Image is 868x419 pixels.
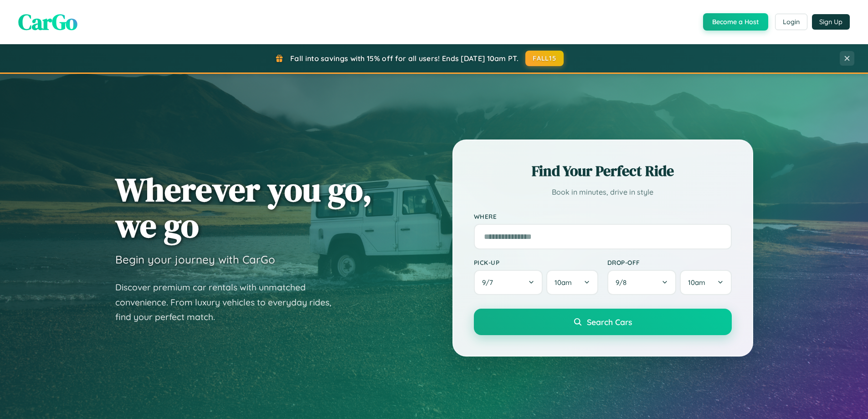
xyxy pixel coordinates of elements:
[474,270,543,295] button: 9/7
[290,54,519,63] span: Fall into savings with 15% off for all users! Ends [DATE] 10am PT.
[688,278,705,287] span: 10am
[474,212,732,220] label: Where
[703,13,768,31] button: Become a Host
[474,259,598,266] label: Pick-up
[474,161,732,181] h2: Find Your Perfect Ride
[115,280,343,325] p: Discover premium car rentals with unmatched convenience. From luxury vehicles to everyday rides, ...
[607,270,677,295] button: 9/8
[680,270,731,295] button: 10am
[525,51,564,66] button: FALL15
[115,171,372,243] h1: Wherever you go, we go
[607,259,732,266] label: Drop-off
[555,278,572,287] span: 10am
[587,317,632,327] span: Search Cars
[482,278,498,287] span: 9 / 7
[616,278,631,287] span: 9 / 8
[474,309,732,335] button: Search Cars
[18,7,77,37] span: CarGo
[812,14,850,30] button: Sign Up
[546,270,598,295] button: 10am
[115,253,275,266] h3: Begin your journey with CarGo
[474,186,732,199] p: Book in minutes, drive in style
[775,14,807,30] button: Login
